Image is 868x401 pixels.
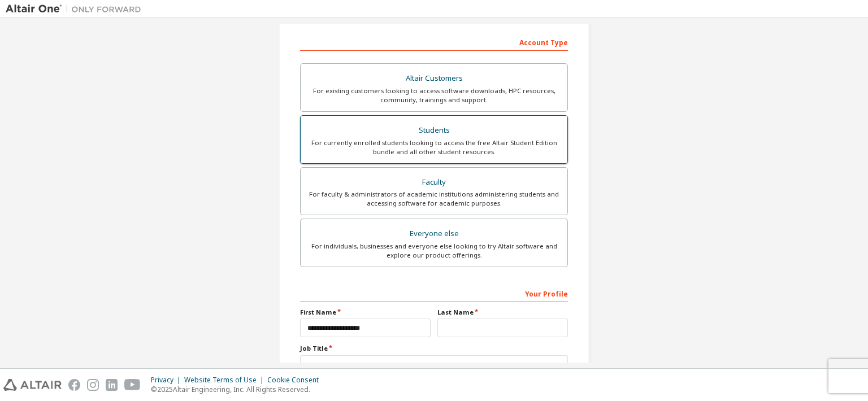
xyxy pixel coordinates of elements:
img: altair_logo.svg [3,379,62,391]
div: For currently enrolled students looking to access the free Altair Student Edition bundle and all ... [307,138,561,156]
div: Account Type [300,33,568,51]
div: Students [307,123,561,138]
img: linkedin.svg [106,379,118,391]
img: Altair One [6,3,147,15]
div: Faculty [307,175,561,190]
div: Your Profile [300,284,568,302]
div: Cookie Consent [267,376,325,385]
img: facebook.svg [68,379,80,391]
div: Privacy [151,376,184,385]
img: youtube.svg [124,379,141,391]
div: Altair Customers [307,71,561,86]
div: For existing customers looking to access software downloads, HPC resources, community, trainings ... [307,86,561,104]
label: First Name [300,308,431,317]
label: Last Name [437,308,568,317]
label: Job Title [300,344,568,353]
div: For individuals, businesses and everyone else looking to try Altair software and explore our prod... [307,242,561,260]
div: For faculty & administrators of academic institutions administering students and accessing softwa... [307,190,561,208]
p: © 2025 Altair Engineering, Inc. All Rights Reserved. [151,385,325,394]
img: instagram.svg [87,379,99,391]
div: Website Terms of Use [184,376,267,385]
div: Everyone else [307,226,561,242]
